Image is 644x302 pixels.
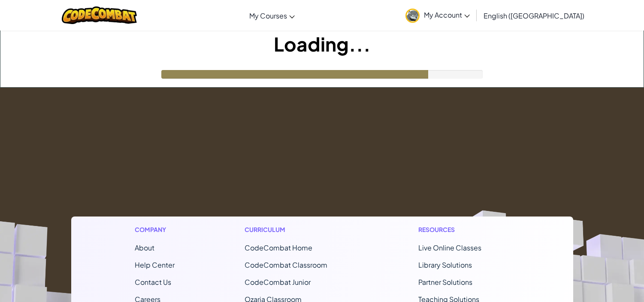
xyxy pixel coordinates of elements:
[245,278,311,287] a: CodeCombat Junior
[245,225,348,234] h1: Curriculum
[484,11,584,20] span: English ([GEOGRAPHIC_DATA])
[418,225,510,234] h1: Resources
[405,9,420,23] img: avatar
[418,243,481,252] a: Live Online Classes
[135,243,154,252] a: About
[424,10,470,19] span: My Account
[479,4,589,27] a: English ([GEOGRAPHIC_DATA])
[418,260,472,269] a: Library Solutions
[135,260,175,269] a: Help Center
[245,243,312,252] span: CodeCombat Home
[245,4,299,27] a: My Courses
[249,11,287,20] span: My Courses
[401,2,474,29] a: My Account
[245,260,327,269] a: CodeCombat Classroom
[135,225,175,234] h1: Company
[0,31,644,57] h1: Loading...
[135,278,171,287] span: Contact Us
[62,6,137,24] img: CodeCombat logo
[418,278,472,287] a: Partner Solutions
